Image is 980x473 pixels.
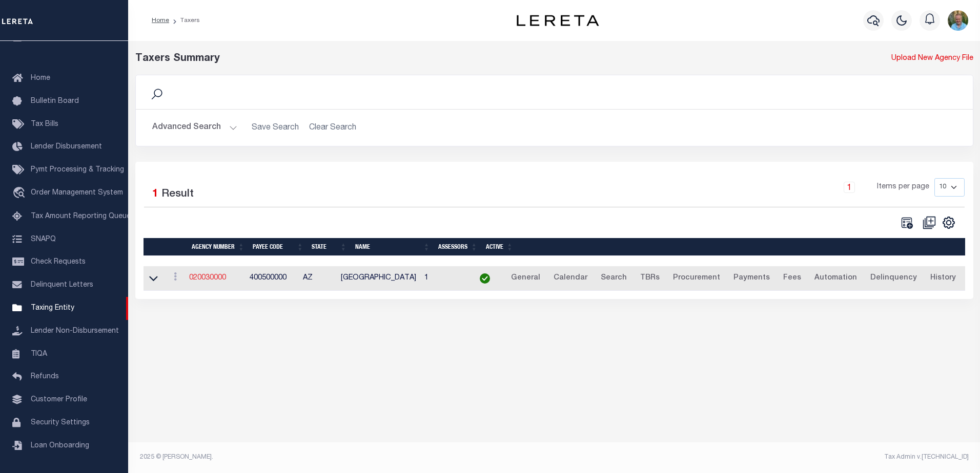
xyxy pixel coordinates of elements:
[31,166,124,174] span: Pymt Processing & Tracking
[668,270,725,287] a: Procurement
[31,350,47,357] span: TIQA
[299,266,337,291] td: AZ
[31,373,59,380] span: Refunds
[31,189,123,197] span: Order Management System
[169,16,200,25] li: Taxers
[844,182,855,193] a: 1
[517,238,965,256] th: &nbsp;
[132,453,555,462] div: 2025 © [PERSON_NAME].
[31,442,89,449] span: Loan Onboarding
[779,270,806,287] a: Fees
[420,266,467,291] td: 1
[891,53,973,64] a: Upload New Agency File
[480,273,490,284] img: check-icon-green.svg
[506,270,545,287] a: General
[31,213,131,220] span: Tax Amount Reporting Queue
[517,15,599,26] img: logo-dark.svg
[189,274,226,282] a: 020030000
[596,270,631,287] a: Search
[481,238,517,256] th: Active: activate to sort column ascending
[188,238,249,256] th: Agency Number: activate to sort column ascending
[549,270,592,287] a: Calendar
[31,259,86,266] span: Check Requests
[31,282,93,289] span: Delinquent Letters
[31,328,119,335] span: Lender Non-Disbursement
[31,75,50,82] span: Home
[729,270,774,287] a: Payments
[810,270,862,287] a: Automation
[337,266,420,291] td: [GEOGRAPHIC_DATA]
[135,51,760,67] div: Taxers Summary
[636,270,664,287] a: TBRs
[31,305,74,312] span: Taxing Entity
[249,238,308,256] th: Payee Code: activate to sort column ascending
[31,235,56,243] span: SNAPQ
[877,182,929,193] span: Items per page
[434,238,482,256] th: Assessors: activate to sort column ascending
[152,17,169,24] a: Home
[562,453,969,462] div: Tax Admin v.[TECHNICAL_ID]
[308,238,351,256] th: State: activate to sort column ascending
[31,143,102,150] span: Lender Disbursement
[866,270,922,287] a: Delinquency
[152,189,158,200] span: 1
[12,187,29,200] i: travel_explore
[152,118,237,138] button: Advanced Search
[246,266,299,291] td: 400500000
[351,238,434,256] th: Name: activate to sort column ascending
[31,121,58,128] span: Tax Bills
[31,419,90,426] span: Security Settings
[926,270,961,287] a: History
[31,396,87,403] span: Customer Profile
[161,186,194,203] label: Result
[31,98,79,105] span: Bulletin Board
